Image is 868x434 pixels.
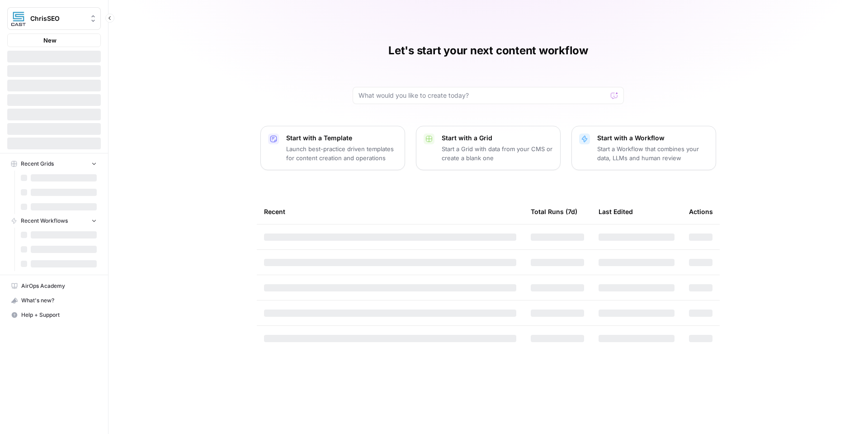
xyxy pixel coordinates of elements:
button: Start with a TemplateLaunch best-practice driven templates for content creation and operations [260,126,405,170]
span: AirOps Academy [21,282,97,290]
a: AirOps Academy [7,279,101,293]
button: Recent Workflows [7,214,101,228]
button: Start with a GridStart a Grid with data from your CMS or create a blank one [416,126,561,170]
input: What would you like to create today? [359,91,607,100]
img: ChrisSEO Logo [10,10,27,27]
span: New [43,36,57,45]
p: Start with a Grid [442,134,553,143]
h1: Let's start your next content workflow [388,43,588,58]
button: Workspace: ChrisSEO [7,7,101,30]
span: Recent Grids [21,160,54,168]
p: Start with a Template [286,134,397,143]
div: Actions [689,199,713,224]
button: Recent Grids [7,157,101,171]
button: Start with a WorkflowStart a Workflow that combines your data, LLMs and human review [571,126,716,170]
span: Recent Workflows [21,217,68,225]
span: Help + Support [21,311,97,319]
p: Start a Grid with data from your CMS or create a blank one [442,144,553,162]
div: What's new? [8,294,100,307]
span: ChrisSEO [30,14,85,23]
div: Total Runs (7d) [531,199,577,224]
button: New [7,33,101,47]
p: Launch best-practice driven templates for content creation and operations [286,144,397,162]
div: Recent [264,199,516,224]
div: Last Edited [599,199,633,224]
button: Help + Support [7,308,101,322]
p: Start with a Workflow [597,134,708,143]
p: Start a Workflow that combines your data, LLMs and human review [597,144,708,162]
button: What's new? [7,293,101,308]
